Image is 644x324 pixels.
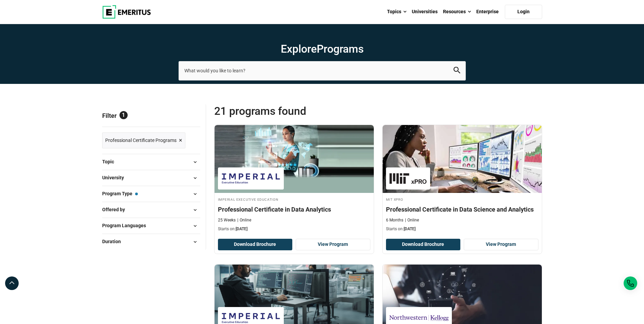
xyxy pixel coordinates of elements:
[102,189,200,199] button: Program Type
[102,132,185,148] a: Professional Certificate Programs ×
[404,227,416,231] span: [DATE]
[237,217,251,223] p: Online
[383,125,542,193] img: Professional Certificate in Data Science and Analytics | Online Data Science and Analytics Course
[386,226,538,232] p: Starts on:
[386,196,538,202] h4: MIT xPRO
[179,136,182,145] span: ×
[105,137,177,144] span: Professional Certificate Programs
[214,104,378,118] span: 21 Programs found
[221,171,280,186] img: Imperial Executive Education
[102,221,200,231] button: Program Languages
[454,67,460,75] button: search
[179,42,466,56] h1: Explore
[218,196,370,202] h4: Imperial Executive Education
[215,125,374,193] img: Professional Certificate in Data Analytics | Online AI and Machine Learning Course
[218,239,293,250] button: Download Brochure
[386,205,538,214] h4: Professional Certificate in Data Science and Analytics
[386,239,461,250] button: Download Brochure
[236,227,247,231] span: [DATE]
[218,226,370,232] p: Starts on:
[102,222,151,229] span: Program Languages
[218,217,236,223] p: 25 Weeks
[102,237,200,247] button: Duration
[386,217,403,223] p: 6 Months
[505,5,542,19] a: Login
[102,238,126,245] span: Duration
[218,205,370,214] h4: Professional Certificate in Data Analytics
[102,206,130,213] span: Offered by
[179,112,200,121] a: Reset all
[102,205,200,215] button: Offered by
[317,42,364,55] span: Programs
[383,125,542,236] a: Data Science and Analytics Course by MIT xPRO - October 16, 2025 MIT xPRO MIT xPRO Professional C...
[102,104,200,127] p: Filter
[102,157,200,167] button: Topic
[102,174,129,181] span: University
[454,69,460,75] a: search
[389,171,427,186] img: MIT xPRO
[405,217,419,223] p: Online
[179,61,466,80] input: search-page
[215,125,374,236] a: AI and Machine Learning Course by Imperial Executive Education - October 16, 2025 Imperial Execut...
[102,190,138,197] span: Program Type
[119,111,128,119] span: 1
[296,239,370,250] a: View Program
[464,239,538,250] a: View Program
[102,158,119,165] span: Topic
[102,173,200,183] button: University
